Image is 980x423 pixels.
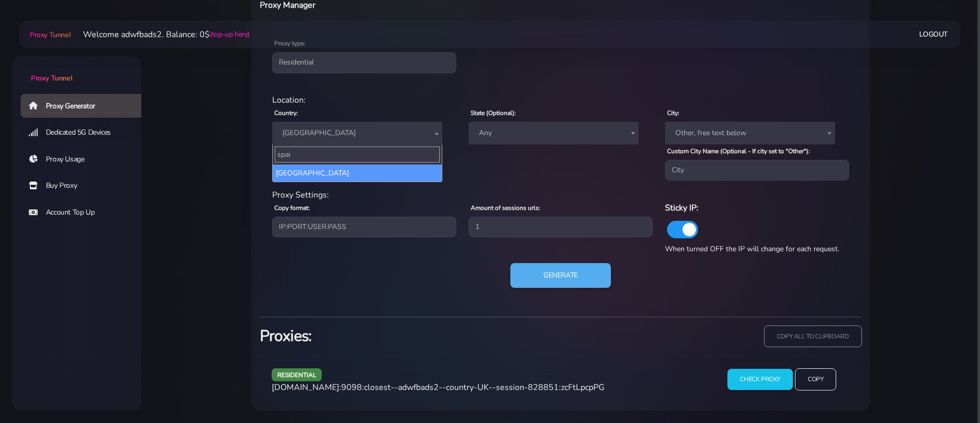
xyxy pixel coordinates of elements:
span: Proxy Tunnel [30,30,71,40]
label: Custom City Name (Optional - If city set to "Other"): [667,147,810,156]
input: Search [275,147,440,162]
span: When turned OFF the IP will change for each request. [665,244,839,254]
span: United Kingdom [272,122,442,144]
label: Copy format: [274,203,310,213]
label: Amount of sessions urls: [471,203,540,213]
span: Any [469,122,639,144]
a: Buy Proxy [21,174,150,198]
iframe: Webchat Widget [828,254,967,410]
span: Any [475,126,633,140]
a: (top-up here) [210,29,250,40]
label: State (Optional): [471,108,516,118]
a: Proxy Generator [21,94,150,118]
a: Proxy Usage [21,148,150,171]
a: Account Top Up [21,201,150,224]
h3: Proxies: [260,326,555,347]
div: Proxy Settings: [266,189,856,201]
li: Welcome adwfbads2. Balance: 0$ [71,28,250,41]
span: United Kingdom [278,126,436,140]
div: Location: [266,94,856,106]
input: Copy [795,368,836,391]
a: Proxy Tunnel [28,26,71,43]
input: City [665,160,849,181]
span: residential [272,368,322,381]
span: Other, free text below [665,122,835,144]
li: [GEOGRAPHIC_DATA] [273,165,442,182]
button: Generate [510,263,611,288]
label: City: [667,108,679,118]
h6: Sticky IP: [665,201,849,215]
a: Logout [919,25,948,44]
a: Dedicated 5G Devices [21,121,150,144]
label: Country: [274,108,298,118]
span: [DOMAIN_NAME]:9098:closest--adwfbads2--country-UK--session-828851:zcFtLpcpPG [272,382,605,393]
span: Proxy Tunnel [31,73,72,83]
input: copy all to clipboard [764,326,862,348]
span: Other, free text below [671,126,829,140]
a: Proxy Tunnel [12,56,141,84]
input: Check Proxy [727,369,793,390]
